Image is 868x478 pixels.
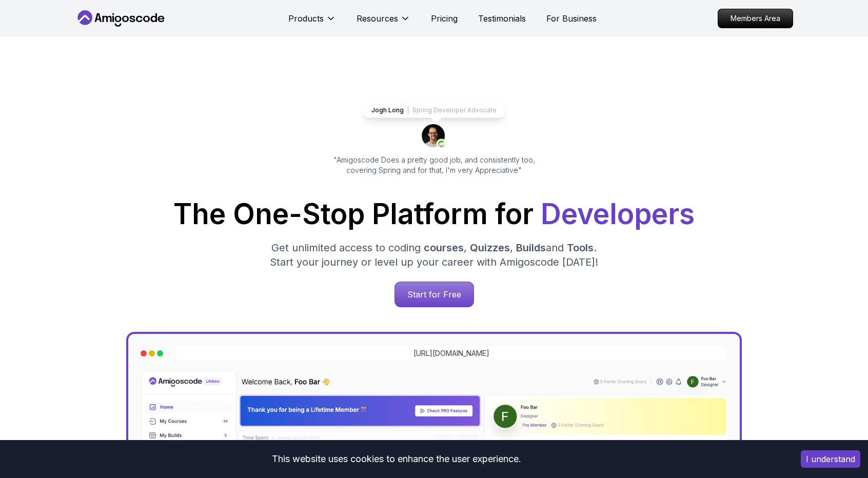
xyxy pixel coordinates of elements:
[83,200,785,228] h1: The One-Stop Platform for
[413,348,489,358] a: [URL][DOMAIN_NAME]
[8,448,785,470] div: This website uses cookies to enhance the user experience.
[288,12,336,33] button: Products
[394,282,474,307] a: Start for Free
[567,242,594,254] span: Tools
[431,12,458,25] a: Pricing
[470,242,510,254] span: Quizzes
[371,106,404,114] p: Jogh Long
[357,12,398,25] p: Resources
[424,242,464,254] span: courses
[478,12,526,25] a: Testimonials
[395,282,474,307] p: Start for Free
[516,242,546,254] span: Builds
[801,450,860,468] button: Accept cookies
[718,9,793,28] p: Members Area
[357,12,410,33] button: Resources
[541,197,695,231] span: Developers
[422,124,446,149] img: josh long
[412,106,497,114] p: Spring Developer Advocate
[288,12,324,25] p: Products
[718,9,793,28] a: Members Area
[319,155,549,175] p: "Amigoscode Does a pretty good job, and consistently too, covering Spring and for that, I'm very ...
[546,12,597,25] a: For Business
[262,241,606,269] p: Get unlimited access to coding , , and . Start your journey or level up your career with Amigosco...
